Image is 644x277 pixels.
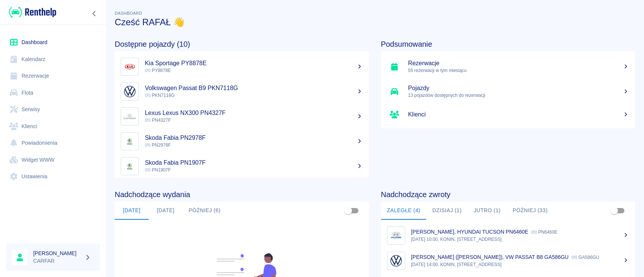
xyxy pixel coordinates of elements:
a: Image[PERSON_NAME] ([PERSON_NAME]), VW PASSAT B8 GA586GU GA586GU[DATE] 14:00, KONIN, [STREET_ADDR... [381,248,635,273]
a: Klienci [381,104,635,125]
button: Dzisiaj (1) [426,202,468,220]
button: [DATE] [149,202,183,220]
button: Jutro (1) [467,202,506,220]
h5: Rezerwacje [408,60,629,67]
h4: Dostępne pojazdy (10) [115,40,369,49]
span: Dashboard [115,11,142,15]
img: Image [123,134,137,148]
a: ImageLexus Lexus NX300 PN4327F PN4327F [115,104,369,129]
p: PN6460E [531,230,557,235]
h5: Skoda Fabia PN2978F [145,134,363,142]
p: [DATE] 14:00, KONIN, [STREET_ADDRESS] [411,261,629,268]
span: PKN7118G [145,93,175,98]
img: Image [123,60,137,74]
span: Pokaż przypisane tylko do mnie [341,204,355,218]
button: Później (33) [507,202,554,220]
h5: Lexus Lexus NX300 PN4327F [145,109,363,117]
a: Kalendarz [6,51,100,68]
a: Image[PERSON_NAME], HYUNDAI TUCSON PN6460E PN6460E[DATE] 10:00, KONIN, [STREET_ADDRESS] [381,223,635,248]
span: PN4327F [145,118,171,123]
h4: Nadchodzące wydania [115,190,369,199]
img: Image [123,109,137,124]
span: Pokaż przypisane tylko do mnie [607,204,621,218]
h3: Cześć RAFAŁ 👋 [115,17,635,28]
span: PY8878E [145,68,171,73]
a: Rezerwacje55 rezerwacji w tym miesiącu [381,54,635,79]
button: Później (6) [183,202,227,220]
h5: Skoda Fabia PN1907F [145,159,363,167]
span: PN2978F [145,142,171,148]
span: PN1907F [145,167,171,173]
img: Image [123,84,137,99]
img: Image [123,159,137,173]
button: [DATE] [115,202,149,220]
p: CARFAR [33,257,81,265]
p: [DATE] 10:00, KONIN, [STREET_ADDRESS] [411,236,629,243]
h6: [PERSON_NAME] [33,249,81,257]
p: 55 rezerwacji w tym miesiącu [408,67,629,74]
h4: Podsumowanie [381,40,635,49]
img: Renthelp logo [9,6,56,18]
h5: Klienci [408,111,629,118]
a: Renthelp logo [6,6,56,18]
h5: Volkswagen Passat B9 PKN7118G [145,84,363,92]
h5: Pojazdy [408,84,629,92]
p: 13 pojazdów dostępnych do rezerwacji [408,92,629,99]
a: ImageSkoda Fabia PN1907F PN1907F [115,154,369,179]
a: Widget WWW [6,152,100,168]
p: GA586GU [572,255,599,260]
button: Zwiń nawigację [89,9,100,18]
a: Pojazdy13 pojazdów dostępnych do rezerwacji [381,79,635,104]
a: Ustawienia [6,168,100,185]
a: Dashboard [6,34,100,51]
button: Zaległe (4) [381,202,426,220]
img: Image [389,254,403,268]
h4: Nadchodzące zwroty [381,190,635,199]
a: ImageKia Sportage PY8878E PY8878E [115,54,369,79]
a: Rezerwacje [6,67,100,84]
a: Klienci [6,118,100,135]
a: Flota [6,84,100,101]
p: [PERSON_NAME] ([PERSON_NAME]), VW PASSAT B8 GA586GU [411,254,569,260]
a: Serwisy [6,101,100,118]
img: Image [389,228,403,243]
a: ImageVolkswagen Passat B9 PKN7118G PKN7118G [115,79,369,104]
a: ImageSkoda Fabia PN2978F PN2978F [115,129,369,154]
p: [PERSON_NAME], HYUNDAI TUCSON PN6460E [411,229,529,235]
a: Powiadomienia [6,135,100,152]
h5: Kia Sportage PY8878E [145,60,363,67]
